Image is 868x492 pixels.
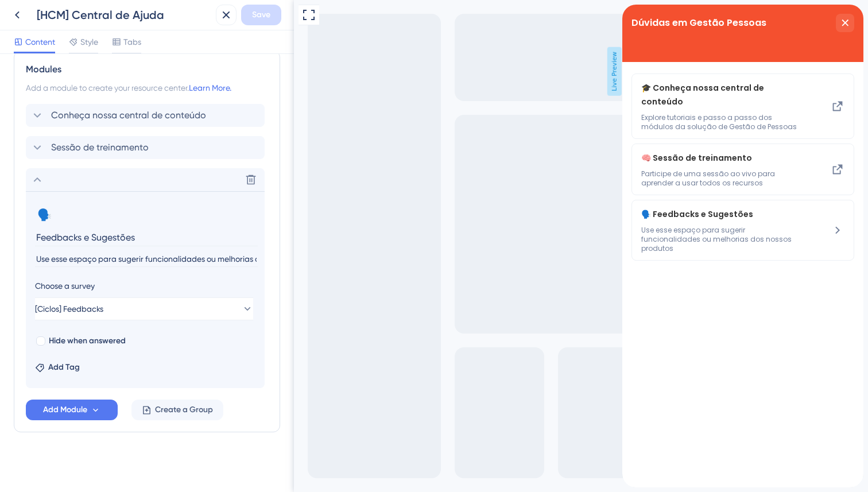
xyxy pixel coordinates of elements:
button: Save [241,5,281,25]
a: Learn More. [189,83,231,92]
span: Sessão de treinamento [51,141,149,154]
div: 3 [77,6,82,15]
span: 🎓 Conheça nossa central de conteúdo [19,76,181,104]
span: Conheça nossa central de conteúdo [51,109,206,122]
span: Content [25,35,55,49]
button: 🗣️ [35,206,53,224]
button: Create a Group [131,400,223,420]
div: Choose a survey [35,279,255,293]
span: Add a module to create your resource center. [26,83,189,92]
div: [HCM] Central de Ajuda [37,7,211,23]
div: Modules [26,63,268,76]
span: Style [80,35,98,49]
input: Description [35,251,258,267]
button: [Ciclos] Feedbacks [35,297,253,320]
span: Participe de uma sessão ao vivo para aprender a usar todos os recursos [19,165,181,183]
div: Sessão de treinamento [26,136,268,159]
div: Feedbacks e Sugestões [19,203,181,249]
div: close resource center [214,9,232,28]
span: Add Module [43,403,87,417]
div: Sessão de treinamento [19,146,181,183]
div: Conheça nossa central de conteúdo [26,104,268,127]
span: [Ciclos] Feedbacks [35,302,103,316]
span: Live Preview [313,47,328,96]
span: Explore tutoriais e passo a passo dos módulos da solução de Gestão de Pessoas [19,109,181,127]
span: Dúvidas em Gestão Pessoas [9,10,144,27]
span: Dúvidas aqui? [10,3,70,17]
span: Use esse espaço para sugerir funcionalidades ou melhorias dos nossos produtos [19,221,181,249]
span: 🧠 Sessão de treinamento [19,146,163,160]
input: Header [35,228,258,246]
span: Create a Group [155,403,213,417]
button: Add Tag [35,361,80,374]
button: Add Module [26,400,118,420]
span: Save [252,8,270,22]
span: Add Tag [48,361,80,374]
span: Hide when answered [49,334,126,348]
span: 🗣️ Feedbacks e Sugestões [19,203,181,216]
div: Conheça nossa central de conteúdo [19,76,181,127]
span: Tabs [123,35,141,49]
